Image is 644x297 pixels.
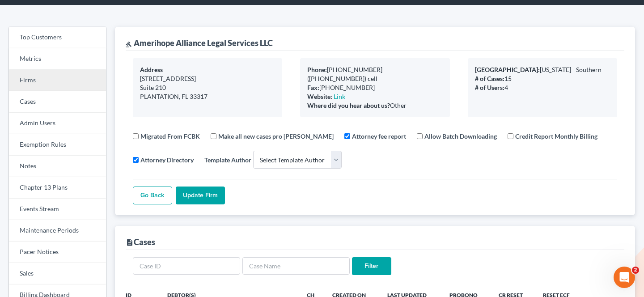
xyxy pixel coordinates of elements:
[242,257,350,275] input: Case Name
[475,75,504,82] b: # of Cases:
[140,92,275,101] div: PLANTATION, FL 33317
[126,238,134,246] i: description
[475,74,610,83] div: 15
[307,83,442,92] div: [PHONE_NUMBER]
[140,83,275,92] div: Suite 210
[307,93,332,100] b: Website:
[133,187,172,204] a: Go Back
[9,263,106,284] a: Sales
[307,102,390,109] b: Where did you hear about us?
[475,65,610,74] div: [US_STATE] - Southern
[9,156,106,177] a: Notes
[204,155,251,165] label: Template Author
[9,70,106,91] a: Firms
[475,83,610,92] div: 4
[9,177,106,199] a: Chapter 13 Plans
[475,84,504,91] b: # of Users:
[352,132,406,141] label: Attorney fee report
[475,66,540,73] b: [GEOGRAPHIC_DATA]:
[218,132,334,141] label: Make all new cases pro [PERSON_NAME]
[515,132,597,141] label: Credit Report Monthly Billing
[9,134,106,156] a: Exemption Rules
[424,132,497,141] label: Allow Batch Downloading
[140,66,163,73] b: Address
[126,237,155,247] div: Cases
[176,187,225,204] input: Update Firm
[126,41,132,47] i: gavel
[307,84,319,91] b: Fax:
[9,48,106,70] a: Metrics
[9,27,106,48] a: Top Customers
[133,257,240,275] input: Case ID
[632,267,639,274] span: 2
[307,101,442,110] div: Other
[307,65,442,83] div: [PHONE_NUMBER] ([PHONE_NUMBER]) cell
[126,38,273,48] div: Amerihope Alliance Legal Services LLC
[9,242,106,263] a: Pacer Notices
[307,66,327,73] b: Phone:
[9,113,106,134] a: Admin Users
[352,257,391,275] input: Filter
[140,132,200,141] label: Migrated From FCBK
[614,267,635,288] iframe: Intercom live chat
[9,91,106,113] a: Cases
[140,155,194,165] label: Attorney Directory
[9,199,106,220] a: Events Stream
[9,220,106,242] a: Maintenance Periods
[140,74,275,83] div: [STREET_ADDRESS]
[334,93,345,100] a: Link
